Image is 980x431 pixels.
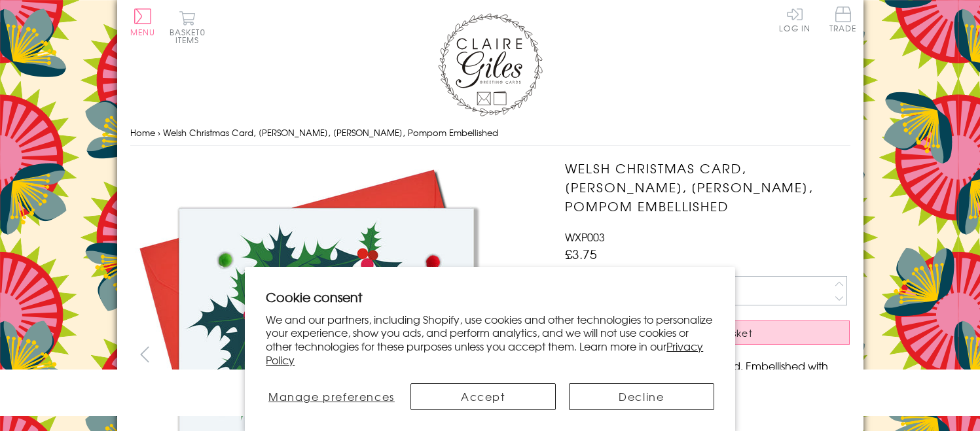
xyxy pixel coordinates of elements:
[130,339,160,369] button: prev
[130,26,156,38] span: Menu
[565,245,597,263] span: £3.75
[268,388,395,404] span: Manage preferences
[130,120,850,147] nav: breadcrumbs
[158,126,160,139] span: ›
[175,26,206,46] span: 0 items
[266,288,714,306] h2: Cookie consent
[438,13,543,116] img: Claire Giles Greetings Cards
[130,126,155,139] a: Home
[779,7,810,32] a: Log In
[130,9,156,36] button: Menu
[266,338,703,368] a: Privacy Policy
[266,383,397,410] button: Manage preferences
[829,7,857,35] a: Trade
[266,313,714,367] p: We and our partners, including Shopify, use cookies and other technologies to personalize your ex...
[170,10,206,44] button: Basket0 items
[410,383,556,410] button: Accept
[829,7,857,32] span: Trade
[565,229,605,245] span: WXP003
[565,159,850,215] h1: Welsh Christmas Card, [PERSON_NAME], [PERSON_NAME], Pompom Embellished
[569,383,714,410] button: Decline
[163,126,498,139] span: Welsh Christmas Card, [PERSON_NAME], [PERSON_NAME], Pompom Embellished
